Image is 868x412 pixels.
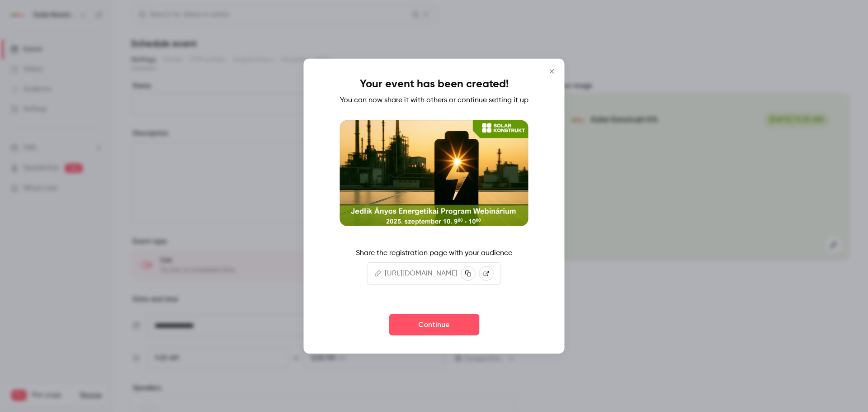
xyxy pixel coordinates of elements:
button: Close [543,62,561,80]
p: You can now share it with others or continue setting it up [340,95,528,105]
h1: Your event has been created! [360,76,509,91]
button: Continue [389,314,479,336]
p: Share the registration page with your audience [356,248,512,259]
p: [URL][DOMAIN_NAME] [385,268,458,279]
